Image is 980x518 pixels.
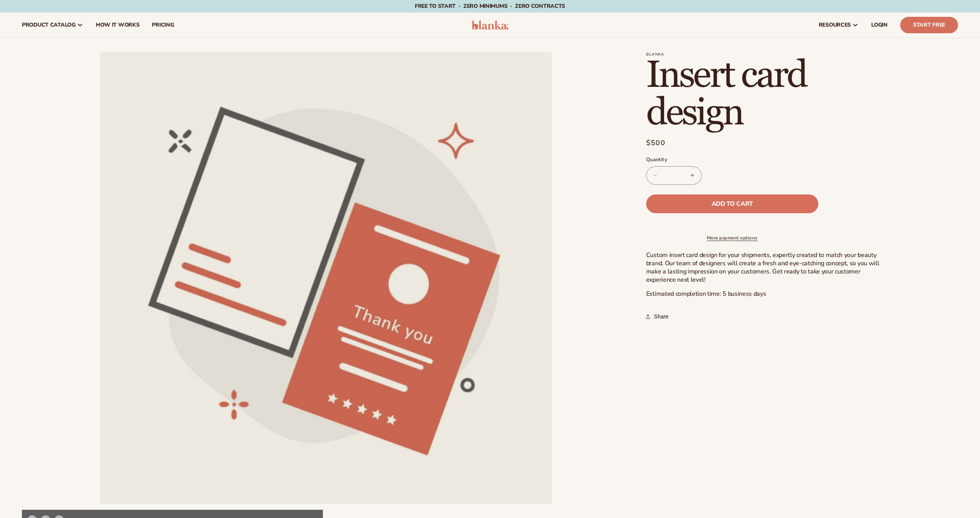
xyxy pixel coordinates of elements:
button: Add to cart [646,194,818,213]
span: $500 [646,138,665,148]
p: Blanka [646,52,881,57]
span: LOGIN [871,22,888,28]
a: More payment options [646,234,818,241]
img: logo [472,20,509,30]
a: LOGIN [865,13,894,38]
a: pricing [146,13,180,38]
a: How It Works [90,13,146,38]
span: How It Works [96,22,140,28]
a: resources [812,13,865,38]
span: Add to cart [712,201,753,207]
label: Quantity [646,156,818,164]
button: Share [646,308,671,325]
span: pricing [152,22,174,28]
a: product catalog [16,13,90,38]
span: resources [819,22,851,28]
p: Custom insert card design for your shipments, expertly created to match your beauty brand. Our te... [646,251,881,284]
h1: Insert card design [646,57,881,132]
span: Free to start · ZERO minimums · ZERO contracts [415,2,565,10]
a: Start Free [900,17,958,33]
p: Estimated completion time: 5 business days [646,290,881,298]
span: product catalog [22,22,76,28]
